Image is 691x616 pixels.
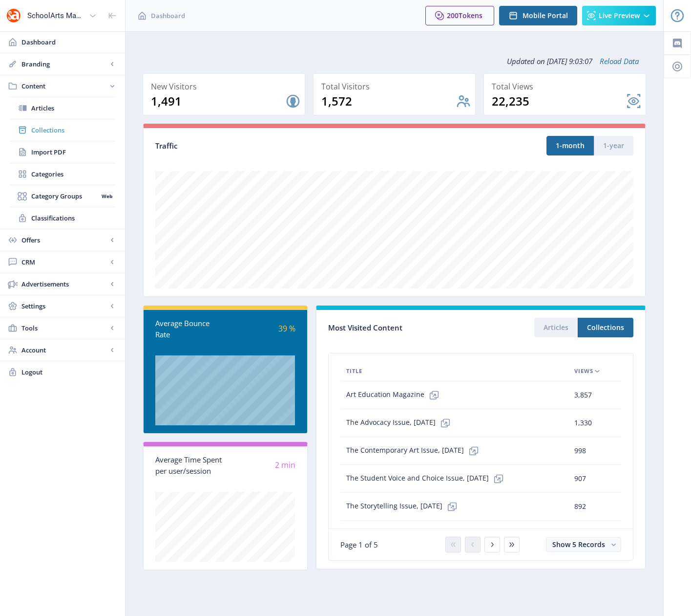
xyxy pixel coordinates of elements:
[321,80,471,93] div: Total Visitors
[546,537,621,552] button: Show 5 Records
[592,56,639,66] a: Reload Data
[21,367,117,377] span: Logout
[21,81,107,91] span: Content
[346,441,483,461] span: The Contemporary Art Issue, [DATE]
[459,11,482,20] span: Tokens
[328,320,481,335] div: Most Visited Content
[155,454,225,476] div: Average Time Spent per user/session
[10,97,115,119] a: Articles
[21,37,117,47] span: Dashboard
[151,93,285,109] div: 1,491
[31,103,115,113] span: Articles
[21,301,107,311] span: Settings
[346,365,362,377] span: Title
[340,540,378,550] span: Page 1 of 5
[155,318,225,340] div: Average Bounce Rate
[552,540,605,549] span: Show 5 Records
[492,80,642,93] div: Total Views
[574,389,592,401] span: 3,857
[574,501,586,512] span: 892
[21,257,107,267] span: CRM
[321,93,456,109] div: 1,572
[98,191,115,201] nb-badge: Web
[492,93,626,109] div: 22,235
[21,345,107,355] span: Account
[534,318,578,337] button: Articles
[10,163,115,185] a: Categories
[10,207,115,229] a: Classifications
[499,6,577,25] button: Mobile Portal
[346,469,508,488] span: The Student Voice and Choice Issue, [DATE]
[574,445,586,457] span: 998
[578,318,633,337] button: Collections
[10,119,115,141] a: Collections
[574,365,593,377] span: Views
[10,141,115,163] a: Import PDF
[346,497,462,516] span: The Storytelling Issue, [DATE]
[31,213,115,223] span: Classifications
[143,49,646,73] div: Updated on [DATE] 9:03:07
[27,5,85,26] div: SchoolArts Magazine
[21,59,107,69] span: Branding
[346,413,455,433] span: The Advocacy Issue, [DATE]
[225,460,295,471] div: 2 min
[346,385,444,405] span: Art Education Magazine
[523,12,568,20] span: Mobile Portal
[574,473,586,484] span: 907
[546,136,594,155] button: 1-month
[151,11,185,21] span: Dashboard
[594,136,633,155] button: 1-year
[599,12,640,20] span: Live Preview
[10,185,115,207] a: Category GroupsWeb
[31,125,115,135] span: Collections
[574,417,592,429] span: 1,330
[155,140,395,152] div: Traffic
[21,279,107,289] span: Advertisements
[31,147,115,157] span: Import PDF
[21,235,107,245] span: Offers
[151,80,301,93] div: New Visitors
[278,323,295,334] span: 39 %
[6,8,21,23] img: properties.app_icon.png
[425,6,494,25] button: 200Tokens
[31,169,115,179] span: Categories
[21,323,107,333] span: Tools
[31,191,98,201] span: Category Groups
[582,6,656,25] button: Live Preview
